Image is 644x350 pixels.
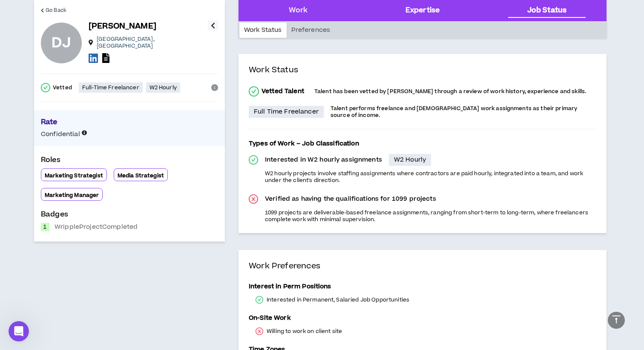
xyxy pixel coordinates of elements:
[265,209,596,223] p: 1099 projects are deliverable-based freelance assignments, ranging from short-term to long-term, ...
[41,117,218,130] p: Rate
[82,84,139,91] p: Full-Time Freelancer
[289,5,308,16] div: Work
[249,314,291,322] p: On-Site Work
[41,155,218,168] p: Roles
[41,130,87,139] p: Confidential
[41,23,82,63] div: DeVaughn J.
[52,36,71,50] div: DJ
[249,139,359,148] p: Types of Work – Job Classification
[314,88,586,95] p: Talent has been vetted by [PERSON_NAME] through a review of work history, experience and skills.
[267,328,342,335] p: Willing to work on client site
[405,5,440,16] div: Expertise
[287,23,335,38] div: Preferences
[239,23,287,38] div: Work Status
[55,223,138,231] p: Wripple Project Completed
[45,192,99,199] p: Marketing Manager
[41,83,50,92] span: check-circle
[249,64,596,86] h4: Work Status
[527,5,566,16] div: Job Status
[41,209,218,223] p: Badges
[256,296,263,304] span: check-circle
[249,282,331,291] p: Interest in Perm Positions
[254,108,319,116] p: Full Time Freelancer
[89,20,156,32] p: [PERSON_NAME]
[249,155,258,165] span: check-circle
[262,87,304,96] p: Vetted Talent
[97,36,208,49] p: [GEOGRAPHIC_DATA] , [GEOGRAPHIC_DATA]
[249,194,258,204] span: close-circle
[249,86,259,97] span: check-circle
[265,156,382,164] p: Interested in W2 hourly assignments
[394,156,426,164] p: W2 Hourly
[45,172,103,179] p: Marketing Strategist
[265,195,436,203] p: Verified as having the qualifications for 1099 projects
[267,296,409,303] p: Interested in Permanent, Salaried Job Opportunities
[265,170,596,184] p: W2 hourly projects involve staffing assignments where contractors are paid hourly, integrated int...
[249,260,596,282] h4: Work Preferences
[46,6,66,14] span: Go Back
[331,105,577,119] span: Talent performs freelance and [DEMOGRAPHIC_DATA] work assignments as their primary source of income.
[118,172,164,179] p: Media Strategist
[611,314,621,324] span: vertical-align-top
[53,84,72,91] p: Vetted
[9,321,29,341] iframe: Intercom live chat
[211,84,218,91] span: info-circle
[149,84,177,91] p: W2 Hourly
[41,223,49,231] div: 1
[256,327,263,335] span: close-circle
